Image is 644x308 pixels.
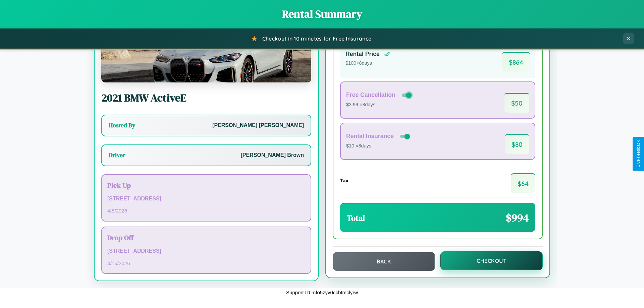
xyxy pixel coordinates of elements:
h3: Hosted By [109,121,135,129]
p: [STREET_ADDRESS] [107,246,305,256]
h4: Tax [340,178,348,183]
p: $ 100 × 8 days [345,59,390,68]
h4: Free Cancellation [346,91,395,99]
p: 4 / 16 / 2026 [107,259,305,268]
h4: Rental Insurance [346,133,394,140]
p: $10 × 8 days [346,142,411,150]
h4: Rental Price [345,51,380,58]
p: Support ID: mfo5zyv0ccbtmclyrw [286,288,358,297]
span: Checkout in 10 minutes for Free Insurance [262,35,371,42]
button: Checkout [440,251,543,270]
p: 4 / 8 / 2026 [107,206,305,215]
p: [STREET_ADDRESS] [107,194,305,204]
h2: 2021 BMW ActiveE [101,90,311,105]
span: $ 64 [511,173,535,193]
p: $3.99 × 8 days [346,101,413,109]
h1: Rental Summary [7,7,637,21]
p: [PERSON_NAME] Brown [241,150,304,160]
span: $ 994 [506,210,529,225]
h3: Drop Off [107,233,305,242]
span: $ 50 [504,93,529,113]
span: $ 80 [505,134,529,154]
div: Give Feedback [636,140,641,168]
h3: Total [347,212,365,224]
p: [PERSON_NAME] [PERSON_NAME] [212,121,304,130]
button: Back [333,252,435,271]
span: $ 864 [502,52,530,72]
h3: Pick Up [107,180,305,190]
h3: Driver [109,151,125,159]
